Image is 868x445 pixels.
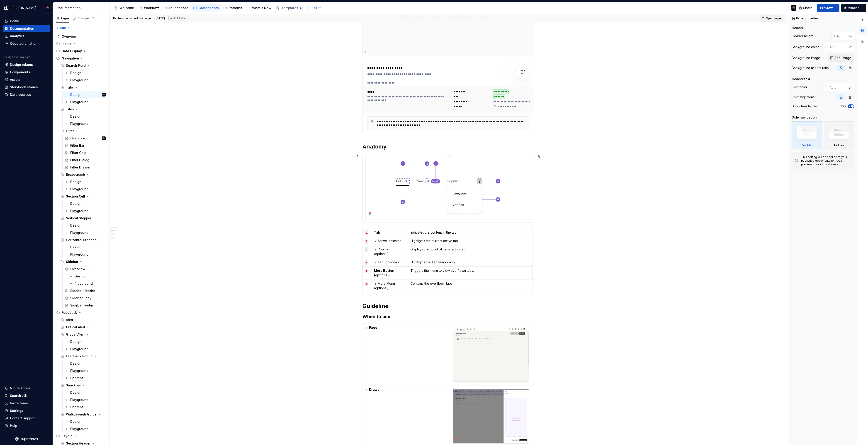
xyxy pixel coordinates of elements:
[63,135,107,142] a: OverviewPantelis
[3,40,50,47] a: Code automation
[766,17,781,20] span: Open page
[102,93,106,96] img: Pantelis
[70,209,88,213] div: Playground
[1,3,52,13] button: [PERSON_NAME] UIPantelis
[3,91,50,98] a: Data sources
[66,216,91,220] div: Vertical Stepper
[63,287,107,294] a: Sidebar Header
[62,49,82,53] div: Data Display
[849,34,852,38] p: px
[59,382,107,389] a: Snackbar
[365,269,368,273] code: 5
[3,400,50,407] a: Invite team
[362,302,534,310] h2: Guideline
[792,77,810,81] div: Header text
[311,6,317,10] span: Add
[4,55,30,59] div: Design system data
[411,230,530,235] p: Indicates the content in the tab.
[374,269,395,277] strong: More Button (optional)
[63,149,107,156] a: Filter Chip
[63,207,107,215] a: Playground
[59,258,107,265] div: Sidebar
[10,6,39,10] div: [PERSON_NAME] UI
[828,54,854,62] button: Add image
[792,95,814,99] div: Text alignment
[54,40,107,47] div: Inputs
[411,268,530,273] p: Triggers the menu to view overflown tabs.
[792,115,817,120] div: Side navigation
[792,66,829,70] div: Background aspect ratio
[792,104,819,109] div: Show header text
[63,244,107,251] a: Design
[70,303,93,308] div: Sidebar Footer
[792,34,813,38] div: Header height
[66,172,85,177] div: Breadcrumb
[70,151,86,155] div: Filter Chip
[60,26,66,30] span: Add
[70,296,91,300] div: Sidebar Body
[832,32,849,40] input: Auto
[10,393,27,398] div: Search ⌘K
[45,5,50,11] img: Pantelis
[54,33,107,40] a: Overview
[59,331,107,338] a: Global Alert
[3,5,9,11] img: b918d911-6884-482e-9304-cbecc30deec6.png
[63,425,107,433] a: Playground
[63,77,107,84] a: Playground
[10,62,33,67] div: Design tokens
[78,17,95,20] div: Changes
[63,222,107,229] a: Design
[66,107,74,111] div: Tiles
[3,422,50,429] button: Help
[10,19,19,23] div: Home
[803,6,812,10] span: Share
[66,383,81,388] div: Snackbar
[70,92,81,97] div: Design
[281,6,298,10] div: Templates
[221,4,244,12] a: Patterns
[59,316,107,324] a: Alert
[3,32,50,40] a: Analytics
[66,129,74,133] div: Filter
[59,193,107,200] a: Section Cell
[70,78,88,82] div: Playground
[63,156,107,164] a: Filter Dialog
[59,171,107,178] a: Breadcrumb
[70,427,88,431] div: Playground
[841,4,866,12] button: Publish
[70,376,83,380] div: Content
[54,25,71,31] button: Add
[102,136,106,140] img: Pantelis
[70,180,81,184] div: Design
[63,360,107,367] a: Design
[374,247,405,256] p: ↳ Counter (optional)
[75,274,86,279] div: Design
[66,194,85,199] div: Section Cell
[362,143,534,150] h2: Anatomy
[306,5,323,11] button: Add
[828,43,846,51] input: Auto
[66,85,74,90] div: Tabs
[63,389,107,396] a: Design
[365,282,368,286] code: 6
[3,25,50,32] a: Documentation
[63,229,107,236] a: Playground
[70,361,81,366] div: Design
[10,26,34,31] div: Documentation
[63,396,107,403] a: Playground
[56,17,69,20] div: Pages
[252,6,271,10] div: What's New
[10,34,24,38] div: Analytics
[66,354,92,358] div: Feedback Popup
[10,401,28,405] div: Invite team
[801,155,851,166] div: This setting will be applied to your published documentation. Use preview to see how it looks.
[199,6,219,10] div: Components
[54,47,107,55] div: Data Display
[411,239,530,243] p: Highlights the current active tab.
[70,223,81,228] div: Design
[3,84,50,91] a: Storybook stories
[70,143,84,148] div: Filter Bar
[374,230,380,234] strong: Tab
[10,77,21,82] div: Assets
[59,62,107,69] a: Search Field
